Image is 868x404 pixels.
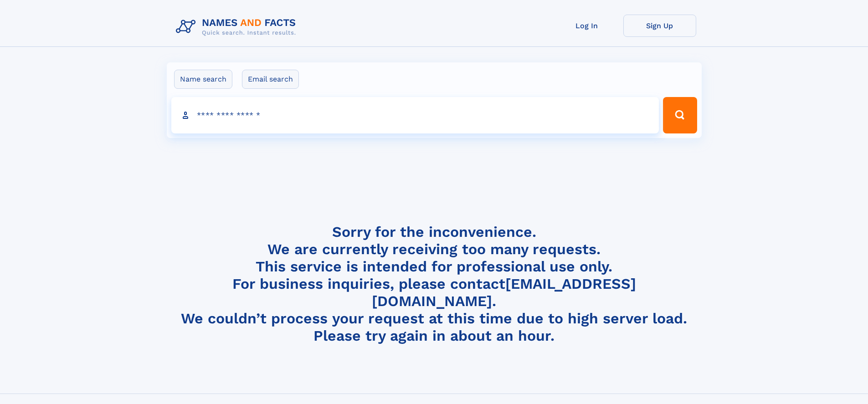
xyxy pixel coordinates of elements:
[623,15,696,37] a: Sign Up
[171,97,659,133] input: search input
[172,223,696,345] h4: Sorry for the inconvenience. We are currently receiving too many requests. This service is intend...
[172,15,303,39] img: Logo Names and Facts
[372,275,636,310] a: [EMAIL_ADDRESS][DOMAIN_NAME]
[663,97,697,133] button: Search Button
[242,70,299,89] label: Email search
[174,70,232,89] label: Name search
[550,15,623,37] a: Log In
